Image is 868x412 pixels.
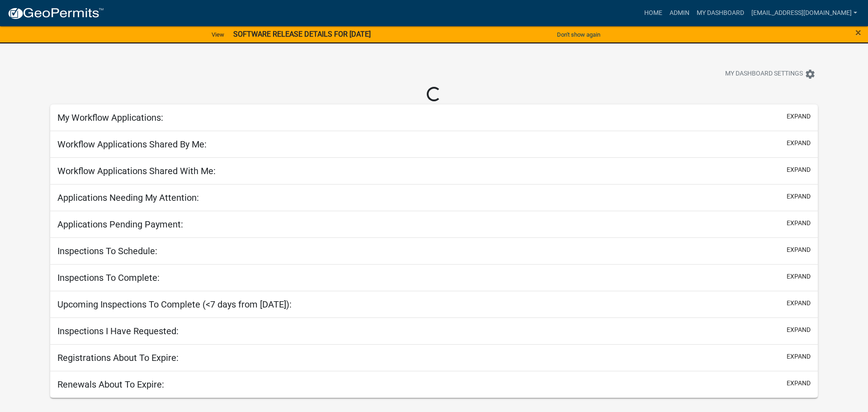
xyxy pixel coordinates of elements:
button: expand [787,138,811,148]
button: Don't show again [553,27,604,42]
span: My Dashboard Settings [725,69,803,80]
h5: Renewals About To Expire: [57,379,164,390]
h5: Inspections To Schedule: [57,246,157,256]
a: View [208,27,228,42]
h5: Inspections To Complete: [57,272,160,283]
h5: Applications Needing My Attention: [57,192,199,203]
button: My Dashboard Settingssettings [718,65,823,83]
h5: Workflow Applications Shared By Me: [57,139,207,150]
h5: Applications Pending Payment: [57,219,183,230]
a: [EMAIL_ADDRESS][DOMAIN_NAME] [748,5,861,22]
button: Close [855,27,861,38]
h5: My Workflow Applications: [57,112,163,123]
h5: Registrations About To Expire: [57,352,179,363]
button: expand [787,352,811,361]
span: × [855,26,861,39]
a: My Dashboard [693,5,748,22]
a: Home [641,5,666,22]
button: expand [787,112,811,121]
h5: Workflow Applications Shared With Me: [57,166,216,176]
button: expand [787,298,811,308]
a: Admin [666,5,693,22]
button: expand [787,245,811,255]
button: expand [787,272,811,281]
strong: SOFTWARE RELEASE DETAILS FOR [DATE] [233,30,371,38]
button: expand [787,192,811,201]
i: settings [805,69,816,80]
h5: Inspections I Have Requested: [57,326,179,336]
button: expand [787,379,811,388]
button: expand [787,325,811,335]
h5: Upcoming Inspections To Complete (<7 days from [DATE]): [57,299,292,310]
button: expand [787,165,811,175]
button: expand [787,218,811,228]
